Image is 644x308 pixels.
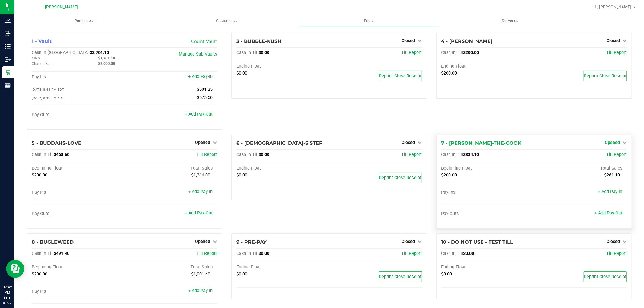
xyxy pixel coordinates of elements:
div: Pay-Ins [32,75,124,80]
span: Cash In Till [441,251,463,256]
span: Customers [156,18,297,24]
span: $2,000.00 [98,61,115,66]
span: $3,701.10 [90,50,109,55]
span: Reprint Close Receipt [584,73,626,78]
span: [DATE] 8:40 PM EDT [32,96,64,100]
a: + Add Pay-In [188,74,213,79]
span: 1 - Vault [32,38,52,44]
inline-svg: Inbound [5,30,11,37]
div: Ending Float [236,64,329,69]
span: $0.00 [258,50,269,55]
button: Reprint Close Receipt [584,71,627,81]
a: + Add Pay-Out [594,211,622,216]
span: Till Report [606,251,627,256]
div: Total Sales [124,265,217,270]
span: $0.00 [463,251,474,256]
span: $1,701.10 [98,56,115,60]
div: Total Sales [124,166,217,171]
div: Beginning Float [441,166,534,171]
span: Cash In Till [236,50,258,55]
div: Pay-Ins [32,190,124,195]
a: Till Report [402,152,422,157]
span: $0.00 [236,71,247,76]
button: Reprint Close Receipt [379,173,422,183]
span: $0.00 [236,271,247,277]
span: [DATE] 8:43 PM EDT [32,87,64,92]
a: Till Report [197,251,217,256]
a: + Add Pay-In [188,288,213,293]
a: Manage Sub-Vaults [179,52,217,57]
button: Reprint Close Receipt [379,71,422,81]
p: 09/27 [3,301,12,305]
span: Closed [607,38,620,43]
span: 7 - [PERSON_NAME]-THE-COOK [441,140,522,146]
span: Opened [195,239,210,244]
div: Pay-Outs [32,211,124,217]
span: Purchases [14,18,156,24]
span: Closed [607,239,620,244]
inline-svg: Analytics [5,17,11,24]
span: $1,001.40 [191,271,210,277]
span: Change Bag: [32,62,53,66]
span: $0.00 [258,152,269,157]
span: $261.10 [604,173,620,178]
span: Opened [605,140,620,145]
div: Beginning Float [32,265,124,270]
span: Till Report [402,251,422,256]
button: Reprint Close Receipt [379,271,422,282]
p: 07:42 PM EDT [3,284,12,301]
div: Ending Float [441,265,534,270]
a: + Add Pay-In [598,189,622,194]
inline-svg: Inventory [5,43,11,49]
div: Pay-Outs [441,211,534,217]
span: $200.00 [32,173,47,178]
span: $491.40 [54,251,69,256]
span: Reprint Close Receipt [379,73,422,78]
span: $468.60 [54,152,69,157]
a: + Add Pay-In [188,189,213,194]
span: Cash In Till [236,251,258,256]
span: Deliveries [494,18,527,24]
span: $575.50 [197,95,213,100]
span: Closed [402,38,415,43]
span: Tills [298,18,439,24]
span: $200.00 [441,173,457,178]
span: Cash In Till [236,152,258,157]
span: Closed [402,140,415,145]
a: Till Report [606,152,627,157]
a: Tills [298,14,439,27]
span: 6 - [DEMOGRAPHIC_DATA]-SISTER [236,140,323,146]
span: 8 - BUGLEWEED [32,239,74,245]
a: Till Report [606,50,627,55]
a: Deliveries [439,14,581,27]
div: Pay-Ins [32,289,124,294]
span: $200.00 [463,50,479,55]
inline-svg: Reports [5,82,11,88]
span: Cash In Till [32,152,54,157]
a: Purchases [14,14,156,27]
a: Till Report [402,50,422,55]
a: + Add Pay-Out [185,112,213,117]
span: $200.00 [32,271,47,277]
div: Ending Float [236,265,329,270]
span: $334.10 [463,152,479,157]
span: $501.25 [197,87,213,92]
span: Cash In Till [32,251,54,256]
iframe: Resource center [6,260,24,278]
a: Till Report [197,152,217,157]
div: Pay-Ins [441,190,534,195]
a: Count Vault [191,39,217,44]
span: 9 - PRE-PAY [236,239,267,245]
span: 4 - [PERSON_NAME] [441,38,493,44]
span: Opened [195,140,210,145]
span: Closed [402,239,415,244]
inline-svg: Outbound [5,56,11,62]
span: 5 - BUDDAHS-LOVE [32,140,82,146]
span: Cash In Till [441,152,463,157]
span: $200.00 [441,71,457,76]
div: Pay-Outs [32,112,124,118]
div: Total Sales [534,166,627,171]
